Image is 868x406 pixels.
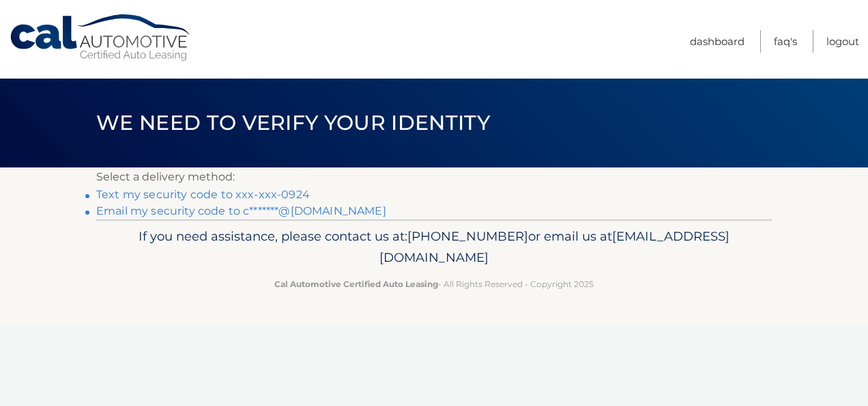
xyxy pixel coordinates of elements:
[274,279,438,289] strong: Cal Automotive Certified Auto Leasing
[96,167,772,187] p: Select a delivery method:
[105,277,763,291] p: - All Rights Reserved - Copyright 2025
[826,30,859,53] a: Logout
[105,226,763,269] p: If you need assistance, please contact us at: or email us at
[96,188,310,201] a: Text my security code to xxx-xxx-0924
[96,204,386,217] a: Email my security code to c*******@[DOMAIN_NAME]
[96,110,490,135] span: We need to verify your identity
[9,14,193,62] a: Cal Automotive
[774,30,797,53] a: FAQ's
[407,228,528,244] span: [PHONE_NUMBER]
[690,30,744,53] a: Dashboard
